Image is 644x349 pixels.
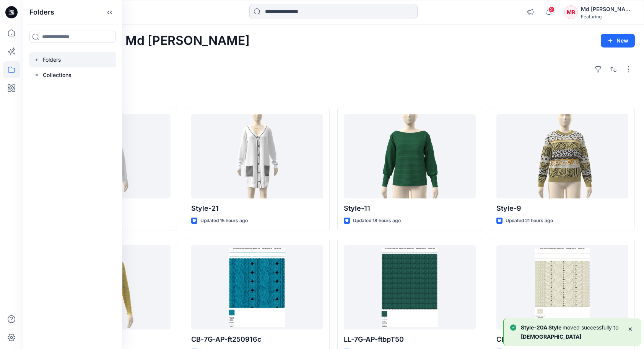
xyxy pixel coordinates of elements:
[581,5,634,14] div: Md [PERSON_NAME][DEMOGRAPHIC_DATA]
[191,114,323,198] a: Style-21
[191,203,323,214] p: Style-21
[548,7,555,13] span: 2
[564,5,578,19] div: MR
[353,217,401,225] p: Updated 18 hours ago
[506,217,553,225] p: Updated 21 hours ago
[500,315,644,349] div: Notifications-bottom-right
[496,203,628,214] p: Style-9
[344,245,476,329] a: LL-7G-AP-ftbpT50
[32,34,250,48] h2: Welcome back, Md [PERSON_NAME]
[496,334,628,345] p: CB-7G-AP-ft250916a
[344,334,476,345] p: LL-7G-AP-ftbpT50
[496,114,628,198] a: Style-9
[521,333,581,340] b: [DEMOGRAPHIC_DATA]
[344,203,476,214] p: Style-11
[496,245,628,329] a: CB-7G-AP-ft250916a
[521,324,563,331] b: Style-20A Style
[521,323,621,341] p: moved successfully to
[344,114,476,198] a: Style-11
[43,70,72,80] p: Collections
[581,14,634,20] div: Featuring
[601,34,635,48] button: New
[191,334,323,345] p: CB-7G-AP-ft250916c
[32,91,635,100] h4: Styles
[191,245,323,329] a: CB-7G-AP-ft250916c
[200,217,248,225] p: Updated 15 hours ago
